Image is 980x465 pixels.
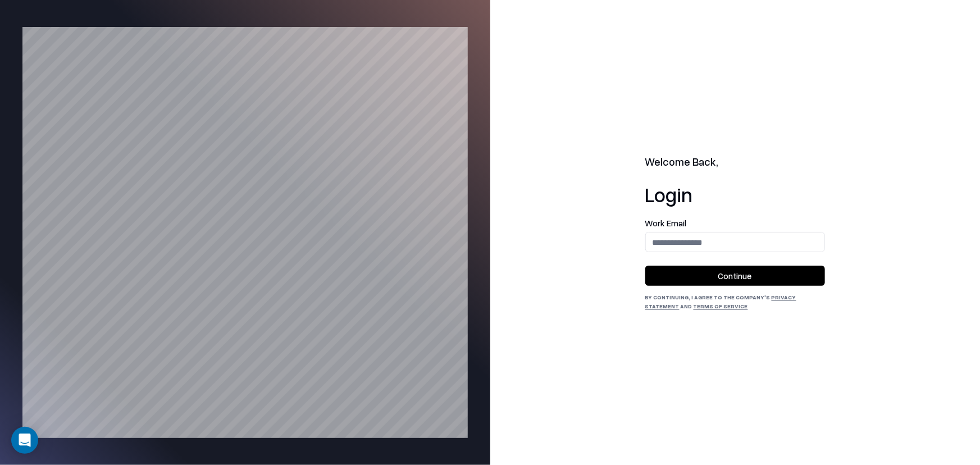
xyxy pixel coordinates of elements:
[645,293,825,311] div: By continuing, I agree to the Company's and
[645,266,825,286] button: Continue
[645,154,825,170] h2: Welcome Back,
[11,427,38,454] div: Open Intercom Messenger
[645,183,825,206] h1: Login
[645,219,825,227] label: Work Email
[694,303,748,309] a: Terms of Service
